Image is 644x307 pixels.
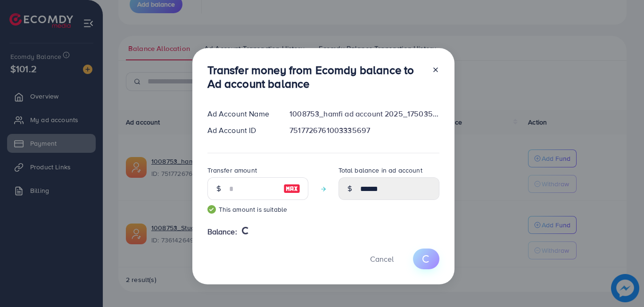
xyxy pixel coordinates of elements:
h3: Transfer money from Ecomdy balance to Ad account balance [207,63,424,91]
button: Cancel [358,249,405,269]
span: Cancel [370,254,394,264]
small: This amount is suitable [207,205,308,214]
label: Total balance in ad account [339,166,422,175]
div: Ad Account Name [200,108,282,119]
div: Ad Account ID [200,125,282,136]
div: 7517726761003335697 [282,125,446,136]
img: image [283,183,300,194]
label: Transfer amount [207,166,257,175]
span: Balance: [207,226,237,237]
div: 1008753_hamfi ad account 2025_1750357175489 [282,108,446,119]
img: guide [207,205,216,214]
